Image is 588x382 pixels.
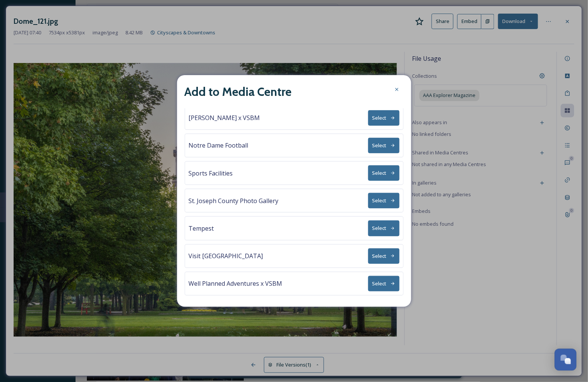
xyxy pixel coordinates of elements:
[189,169,233,178] span: Sports Facilities
[368,276,400,291] button: Select
[189,279,282,288] span: Well Planned Adventures x VSBM
[368,165,400,181] button: Select
[185,83,292,101] h2: Add to Media Centre
[189,251,263,260] span: Visit [GEOGRAPHIC_DATA]
[368,193,400,208] button: Select
[368,110,400,126] button: Select
[189,113,260,122] span: [PERSON_NAME] x VSBM
[189,141,248,150] span: Notre Dame Football
[189,224,214,233] span: Tempest
[368,248,400,264] button: Select
[555,349,577,371] button: Open Chat
[368,138,400,153] button: Select
[189,196,279,205] span: St. Joseph County Photo Gallery
[368,220,400,236] button: Select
